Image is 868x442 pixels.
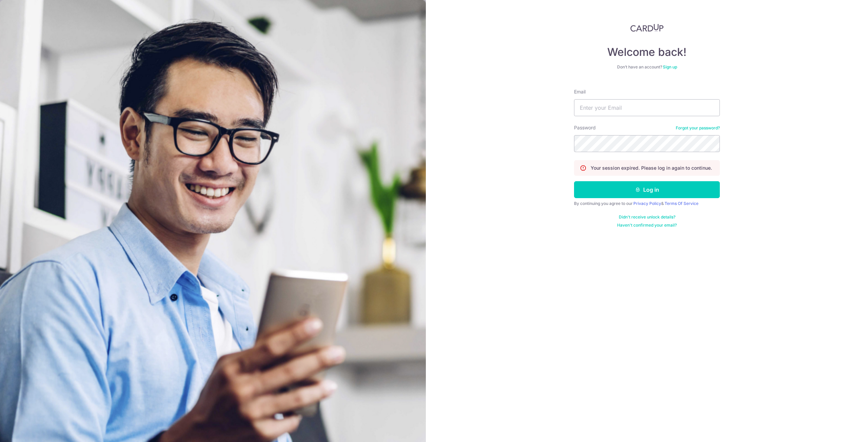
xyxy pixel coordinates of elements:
[574,124,596,131] label: Password
[574,181,720,198] button: Log in
[665,201,698,206] a: Terms Of Service
[663,64,677,69] a: Sign up
[630,24,664,32] img: CardUp Logo
[591,165,712,171] p: Your session expired. Please log in again to continue.
[619,214,675,220] a: Didn't receive unlock details?
[574,45,720,59] h4: Welcome back!
[617,223,677,228] a: Haven't confirmed your email?
[676,125,720,131] a: Forgot your password?
[574,88,586,95] label: Email
[574,99,720,116] input: Enter your Email
[574,201,720,206] div: By continuing you agree to our &
[633,201,661,206] a: Privacy Policy
[574,64,720,70] div: Don’t have an account?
